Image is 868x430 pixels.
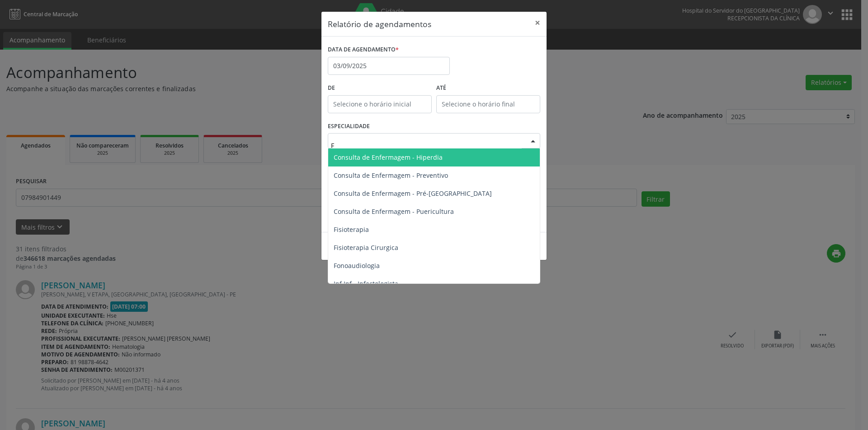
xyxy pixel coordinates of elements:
[328,120,370,134] label: ESPECIALIDADE
[328,43,399,57] label: DATA DE AGENDAMENTO
[436,81,540,95] label: ATÉ
[334,225,369,234] span: Fisioterapia
[334,279,398,288] span: Inf.Inf - Infectologista
[334,261,380,270] span: Fonoaudiologia
[334,153,443,162] span: Consulta de Enfermagem - Hiperdia
[334,171,448,180] span: Consulta de Enfermagem - Preventivo
[334,189,492,198] span: Consulta de Enfermagem - Pré-[GEOGRAPHIC_DATA]
[436,95,540,113] input: Selecione o horário final
[328,57,450,75] input: Selecione uma data ou intervalo
[334,243,398,252] span: Fisioterapia Cirurgica
[334,207,454,216] span: Consulta de Enfermagem - Puericultura
[328,81,432,95] label: De
[328,95,432,113] input: Selecione o horário inicial
[328,18,431,30] h5: Relatório de agendamentos
[528,12,547,34] button: Close
[331,136,522,154] input: Seleciona uma especialidade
